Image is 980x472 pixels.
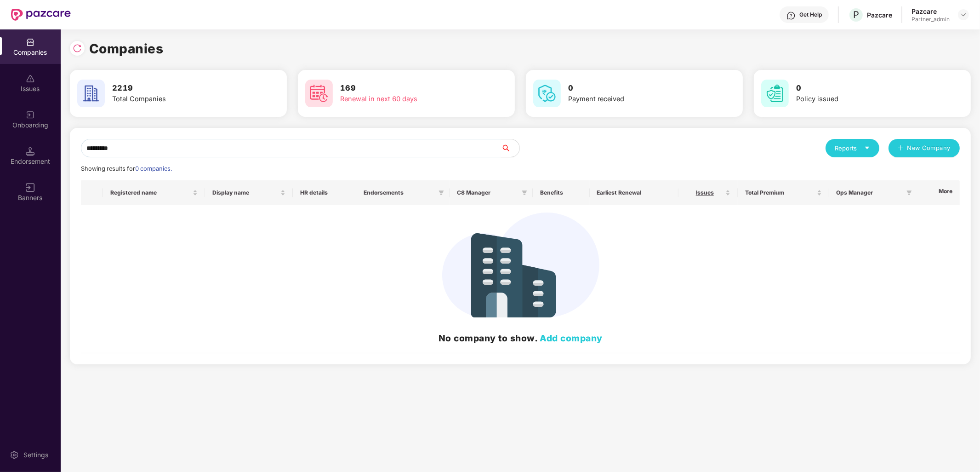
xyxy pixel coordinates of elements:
[917,180,960,205] th: More
[906,190,912,196] span: filter
[73,44,82,53] img: svg+xml;base64,PHN2ZyBpZD0iUmVsb2FkLTMyeDMyIiB4bWxucz0iaHR0cDovL3d3dy53My5vcmcvMjAwMC9zdmciIHdpZH...
[212,189,279,196] span: Display name
[912,7,950,16] div: Pazcare
[864,145,870,151] span: caret-down
[457,189,518,196] span: CS Manager
[305,80,333,107] img: svg+xml;base64,PHN2ZyB4bWxucz0iaHR0cDovL3d3dy53My5vcmcvMjAwMC9zdmciIHdpZHRoPSI2MCIgaGVpZ2h0PSI2MC...
[439,190,444,196] span: filter
[135,165,172,172] span: 0 companies.
[522,190,527,196] span: filter
[10,450,19,460] img: svg+xml;base64,PHN2ZyBpZD0iU2V0dGluZy0yMHgyMCIgeG1sbnM9Imh0dHA6Ly93d3cudzMub3JnLzIwMDAvc3ZnIiB3aW...
[853,9,859,20] span: P
[112,94,245,104] div: Total Companies
[112,82,245,94] h3: 2219
[678,180,738,205] th: Issues
[340,82,473,94] h3: 169
[340,94,473,104] div: Renewal in next 60 days
[21,450,51,460] div: Settings
[889,139,960,157] button: plusNew Company
[501,144,519,152] span: search
[745,189,815,196] span: Total Premium
[796,94,929,104] div: Policy issued
[837,189,903,196] span: Ops Manager
[912,16,950,23] div: Partner_admin
[11,9,71,21] img: New Pazcare Logo
[533,180,589,205] th: Benefits
[205,180,293,205] th: Display name
[437,187,446,198] span: filter
[103,180,205,205] th: Registered name
[26,74,35,83] img: svg+xml;base64,PHN2ZyBpZD0iSXNzdWVzX2Rpc2FibGVkIiB4bWxucz0iaHR0cDovL3d3dy53My5vcmcvMjAwMC9zdmciIH...
[590,180,679,205] th: Earliest Renewal
[89,39,164,59] h1: Companies
[442,213,599,317] img: svg+xml;base64,PHN2ZyB4bWxucz0iaHR0cDovL3d3dy53My5vcmcvMjAwMC9zdmciIHdpZHRoPSIzNDIiIGhlaWdodD0iMj...
[568,94,701,104] div: Payment received
[501,139,520,157] button: search
[26,38,35,47] img: svg+xml;base64,PHN2ZyBpZD0iQ29tcGFuaWVzIiB4bWxucz0iaHR0cDovL3d3dy53My5vcmcvMjAwMC9zdmciIHdpZHRoPS...
[293,180,356,205] th: HR details
[835,144,870,153] div: Reports
[960,11,967,18] img: svg+xml;base64,PHN2ZyBpZD0iRHJvcGRvd24tMzJ4MzIiIHhtbG5zPSJodHRwOi8vd3d3LnczLm9yZy8yMDAwL3N2ZyIgd2...
[907,144,951,153] span: New Company
[26,110,35,120] img: svg+xml;base64,PHN2ZyB3aWR0aD0iMjAiIGhlaWdodD0iMjAiIHZpZXdCb3g9IjAgMCAyMCAyMCIgZmlsbD0ibm9uZSIgeG...
[867,11,892,19] div: Pazcare
[77,80,105,107] img: svg+xml;base64,PHN2ZyB4bWxucz0iaHR0cDovL3d3dy53My5vcmcvMjAwMC9zdmciIHdpZHRoPSI2MCIgaGVpZ2h0PSI2MC...
[568,82,701,94] h3: 0
[110,189,191,196] span: Registered name
[898,145,904,152] span: plus
[905,187,914,198] span: filter
[738,180,829,205] th: Total Premium
[786,11,796,20] img: svg+xml;base64,PHN2ZyBpZD0iSGVscC0zMngzMiIgeG1sbnM9Imh0dHA6Ly93d3cudzMub3JnLzIwMDAvc3ZnIiB3aWR0aD...
[761,80,789,107] img: svg+xml;base64,PHN2ZyB4bWxucz0iaHR0cDovL3d3dy53My5vcmcvMjAwMC9zdmciIHdpZHRoPSI2MCIgaGVpZ2h0PSI2MC...
[533,80,561,107] img: svg+xml;base64,PHN2ZyB4bWxucz0iaHR0cDovL3d3dy53My5vcmcvMjAwMC9zdmciIHdpZHRoPSI2MCIgaGVpZ2h0PSI2MC...
[540,333,603,344] a: Add company
[799,11,822,18] div: Get Help
[364,189,435,196] span: Endorsements
[520,187,529,198] span: filter
[81,165,172,172] span: Showing results for
[26,147,35,156] img: svg+xml;base64,PHN2ZyB3aWR0aD0iMTQuNSIgaGVpZ2h0PSIxNC41IiB2aWV3Qm94PSIwIDAgMTYgMTYiIGZpbGw9Im5vbm...
[88,331,953,345] h2: No company to show.
[796,82,929,94] h3: 0
[26,183,35,192] img: svg+xml;base64,PHN2ZyB3aWR0aD0iMTYiIGhlaWdodD0iMTYiIHZpZXdCb3g9IjAgMCAxNiAxNiIgZmlsbD0ibm9uZSIgeG...
[686,189,724,196] span: Issues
